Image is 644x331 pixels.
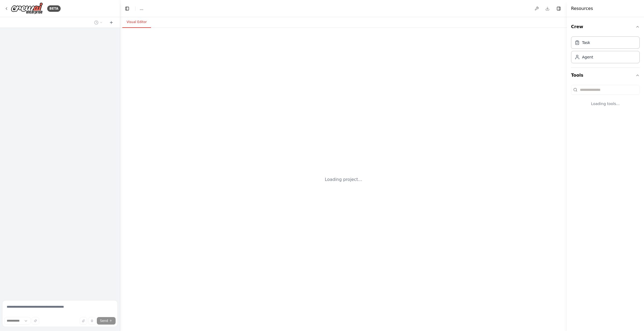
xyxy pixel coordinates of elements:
div: Loading tools... [571,97,640,111]
h4: Resources [571,5,593,12]
button: Hide left sidebar [123,5,131,12]
button: Hide right sidebar [555,5,562,12]
div: Crew [571,34,640,68]
img: Logo [11,2,43,14]
nav: breadcrumb [140,6,143,11]
div: Agent [582,54,593,60]
div: Task [582,40,590,45]
button: Switch to previous chat [92,19,105,26]
div: Loading project... [325,176,362,183]
button: Improve this prompt [32,317,39,325]
button: Visual Editor [122,17,151,28]
span: ... [140,6,143,11]
button: Click to speak your automation idea [88,317,96,325]
div: BETA [47,5,61,12]
span: Send [100,319,108,323]
button: Tools [571,68,640,83]
button: Send [97,317,116,325]
button: Start a new chat [107,19,116,26]
div: Tools [571,83,640,115]
button: Crew [571,19,640,34]
button: Upload files [80,317,87,325]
